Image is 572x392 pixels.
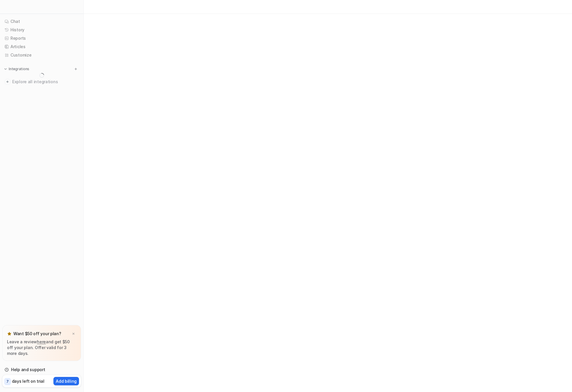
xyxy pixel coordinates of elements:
[56,378,77,384] p: Add billing
[2,34,81,42] a: Reports
[2,66,31,72] button: Integrations
[72,332,75,336] img: x
[12,77,79,86] span: Explore all integrations
[7,331,12,336] img: star
[2,17,81,26] a: Chat
[9,67,29,71] p: Integrations
[5,79,10,85] img: explore all integrations
[2,78,81,86] a: Explore all integrations
[6,379,9,384] p: 7
[2,51,81,59] a: Customize
[74,67,78,71] img: menu_add.svg
[3,67,8,71] img: expand menu
[2,26,81,34] a: History
[7,339,76,356] p: Leave a review and get $50 off your plan. Offer valid for 3 more days.
[2,43,81,51] a: Articles
[2,366,81,374] a: Help and support
[53,377,79,385] button: Add billing
[13,331,61,337] p: Want $50 off your plan?
[12,378,44,384] p: days left on trial
[37,339,46,344] a: here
